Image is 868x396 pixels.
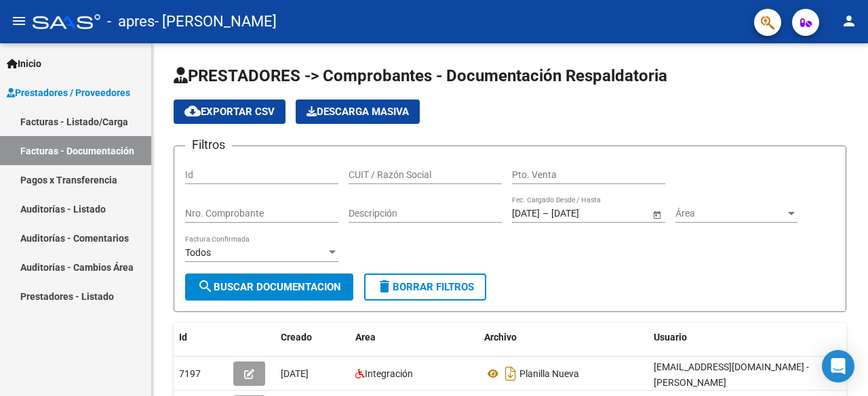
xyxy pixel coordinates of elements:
[197,278,214,294] mat-icon: search
[648,323,852,352] datatable-header-cell: Usuario
[376,281,474,293] span: Borrar Filtros
[107,7,155,37] span: - apres
[296,100,420,124] app-download-masive: Descarga masiva de comprobantes (adjuntos)
[296,100,420,124] button: Descarga Masiva
[185,273,353,301] button: Buscar Documentacion
[174,323,228,352] datatable-header-cell: Id
[512,208,540,219] input: Fecha inicio
[307,106,409,118] span: Descarga Masiva
[650,207,664,221] button: Open calendar
[364,273,486,301] button: Borrar Filtros
[275,323,350,352] datatable-header-cell: Creado
[174,100,285,124] button: Exportar CSV
[675,208,785,219] span: Área
[350,323,479,352] datatable-header-cell: Area
[551,208,618,219] input: Fecha fin
[185,135,232,154] h3: Filtros
[7,85,130,100] span: Prestadores / Proveedores
[365,368,413,379] span: Integración
[841,13,857,29] mat-icon: person
[7,56,41,71] span: Inicio
[179,332,187,343] span: Id
[11,13,27,29] mat-icon: menu
[179,368,201,379] span: 7197
[376,278,393,294] mat-icon: delete
[185,247,211,258] span: Todos
[197,281,341,293] span: Buscar Documentacion
[174,66,667,85] span: PRESTADORES -> Comprobantes - Documentación Respaldatoria
[654,361,809,388] span: [EMAIL_ADDRESS][DOMAIN_NAME] - [PERSON_NAME]
[479,323,648,352] datatable-header-cell: Archivo
[484,332,517,343] span: Archivo
[155,7,277,37] span: - [PERSON_NAME]
[184,103,201,119] mat-icon: cloud_download
[654,332,687,343] span: Usuario
[542,208,549,219] span: –
[822,350,854,382] div: Open Intercom Messenger
[502,363,519,384] i: Descargar documento
[519,368,579,379] span: Planilla Nueva
[355,332,376,343] span: Area
[281,368,309,379] span: [DATE]
[184,106,275,118] span: Exportar CSV
[281,332,312,343] span: Creado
